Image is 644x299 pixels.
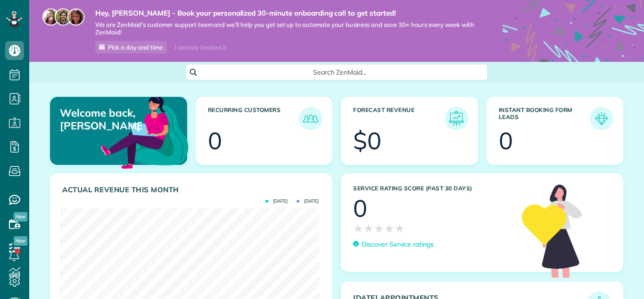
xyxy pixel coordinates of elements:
[447,109,466,128] img: icon_forecast_revenue-8c13a41c7ed35a8dcfafea3cbb826a0462acb37728057bba2d056411b612bbbe.png
[395,220,405,237] span: ★
[169,42,231,53] div: I already booked it
[353,185,512,192] h3: Service Rating score (past 30 days)
[208,129,222,153] div: 0
[67,9,84,26] img: michelle-19f622bdf1676172e81f8f8fba1fb50e276960ebfe0243fe18214015130c80e4.jpg
[353,220,363,237] span: ★
[353,239,434,249] a: Discover Service ratings
[353,107,445,130] h3: Forecast Revenue
[95,21,474,37] span: We are ZenMaid’s customer support team and we’ll help you get set up to automate your business an...
[42,9,59,26] img: maria-72a9807cf96188c08ef61303f053569d2e2a8a1cde33d635c8a3ac13582a053d.jpg
[499,107,590,130] h3: Instant Booking Form Leads
[99,86,190,178] img: dashboard_welcome-42a62b7d889689a78055ac9021e634bf52bae3f8056760290aed330b23ab8690.png
[374,220,384,237] span: ★
[384,220,395,237] span: ★
[14,212,27,222] span: New
[353,129,381,153] div: $0
[363,220,374,237] span: ★
[208,107,299,130] h3: Recurring Customers
[301,109,320,128] img: icon_recurring_customers-cf858462ba22bcd05b5a5880d41d6543d210077de5bb9ebc9590e49fd87d84ed.png
[108,43,163,51] span: Pick a day and time
[95,9,474,18] strong: Hey, [PERSON_NAME] - Book your personalized 30-minute onboarding call to get started!
[62,186,322,194] h3: Actual Revenue this month
[353,196,367,220] div: 0
[265,199,288,204] span: [DATE]
[362,239,434,249] p: Discover Service ratings
[55,9,72,26] img: jorge-587dff0eeaa6aab1f244e6dc62b8924c3b6ad411094392a53c71c6c4a576187d.jpg
[297,199,319,204] span: [DATE]
[95,41,167,53] a: Pick a day and time
[60,107,142,132] p: Welcome back, [PERSON_NAME]!
[499,129,513,153] div: 0
[592,109,611,128] img: icon_form_leads-04211a6a04a5b2264e4ee56bc0799ec3eb69b7e499cbb523a139df1d13a81ae0.png
[14,236,27,246] span: New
